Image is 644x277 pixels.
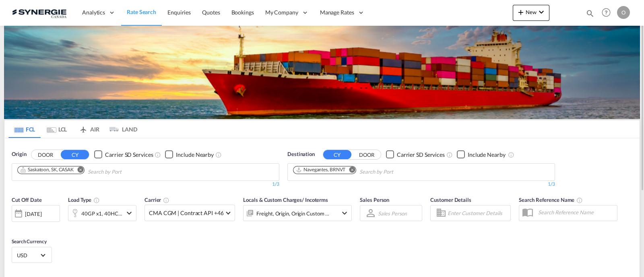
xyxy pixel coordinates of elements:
div: icon-magnify [586,9,594,21]
span: Search Reference Name [519,197,583,203]
div: Saskatoon, SK, CASAK [20,166,74,173]
button: icon-plus 400-fgNewicon-chevron-down [513,5,549,21]
div: 40GP x1 40HC x1 [81,208,122,219]
button: CY [61,150,89,159]
div: [DATE] [25,210,41,217]
md-tab-item: AIR [73,120,105,138]
md-icon: Unchecked: Ignores neighbouring ports when fetching rates.Checked : Includes neighbouring ports w... [215,152,222,158]
span: Origin [12,150,26,158]
span: Rate Search [127,8,156,15]
input: Search Reference Name [534,206,617,218]
span: Load Type [68,197,100,203]
button: Remove [72,166,84,174]
span: / Incoterms [302,197,328,203]
md-select: Select Currency: $ USDUnited States Dollar [16,249,47,261]
span: Locals & Custom Charges [243,197,328,203]
md-icon: Unchecked: Search for CY (Container Yard) services for all selected carriers.Checked : Search for... [446,152,453,158]
md-icon: Unchecked: Ignores neighbouring ports when fetching rates.Checked : Includes neighbouring ports w... [508,152,514,158]
md-icon: icon-airplane [78,125,88,131]
md-icon: icon-chevron-down [124,208,134,218]
span: Manage Rates [320,8,354,16]
span: Destination [287,150,315,158]
md-icon: icon-chevron-down [340,208,349,218]
md-tab-item: FCL [8,120,41,138]
md-icon: Your search will be saved by the below given name [576,197,583,203]
div: Freight Origin Origin Custom Destination Destination Custom Factory Stuffing [256,208,330,219]
img: 1f56c880d42311ef80fc7dca854c8e59.png [12,4,66,22]
button: Remove [344,166,356,174]
div: 1/3 [12,181,279,188]
div: 40GP x1 40HC x1icon-chevron-down [68,205,136,221]
div: Freight Origin Origin Custom Destination Destination Custom Factory Stuffingicon-chevron-down [243,205,352,221]
div: Help [599,6,617,20]
div: Navegantes, BRNVT [296,166,345,173]
span: Help [599,6,613,19]
md-chips-wrap: Chips container. Use arrow keys to select chips. [16,164,167,179]
span: Bookings [231,9,254,16]
md-tab-item: LCL [41,120,73,138]
span: Enquiries [167,9,191,16]
div: Include Nearby [176,151,214,159]
span: Search Currency [12,238,47,244]
input: Enter Customer Details [448,207,508,219]
div: Press delete to remove this chip. [20,166,75,173]
md-icon: icon-chevron-down [537,7,546,17]
span: My Company [265,8,298,16]
input: Chips input. [359,166,436,179]
div: Carrier SD Services [397,151,445,159]
input: Chips input. [88,166,164,179]
div: Press delete to remove this chip. [296,166,347,173]
div: O [617,6,630,19]
span: Sales Person [360,197,389,203]
button: DOOR [31,150,60,159]
span: New [516,9,546,15]
span: Carrier [144,197,169,203]
img: LCL+%26+FCL+BACKGROUND.png [4,26,640,119]
button: CY [323,150,351,159]
md-checkbox: Checkbox No Ink [94,150,153,159]
span: Cut Off Date [12,197,42,203]
button: DOOR [353,150,381,159]
md-chips-wrap: Chips container. Use arrow keys to select chips. [292,164,439,179]
div: Include Nearby [468,151,506,159]
md-pagination-wrapper: Use the left and right arrow keys to navigate between tabs [8,120,137,138]
div: Carrier SD Services [105,151,153,159]
md-checkbox: Checkbox No Ink [386,150,445,159]
md-datepicker: Select [12,221,18,232]
span: USD [17,252,39,259]
div: [DATE] [12,205,60,222]
md-icon: icon-magnify [586,9,594,18]
div: 1/3 [287,181,555,188]
span: Customer Details [430,197,471,203]
md-icon: icon-plus 400-fg [516,7,526,17]
md-tab-item: LAND [105,120,137,138]
md-icon: The selected Trucker/Carrierwill be displayed in the rate results If the rates are from another f... [163,197,169,203]
span: Quotes [202,9,220,16]
md-checkbox: Checkbox No Ink [165,150,214,159]
md-icon: Unchecked: Search for CY (Container Yard) services for all selected carriers.Checked : Search for... [155,152,161,158]
span: CMA CGM | Contract API +46 [149,209,223,217]
md-checkbox: Checkbox No Ink [457,150,506,159]
md-icon: icon-information-outline [93,197,100,203]
span: Analytics [82,8,105,16]
md-select: Sales Person [377,207,408,219]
